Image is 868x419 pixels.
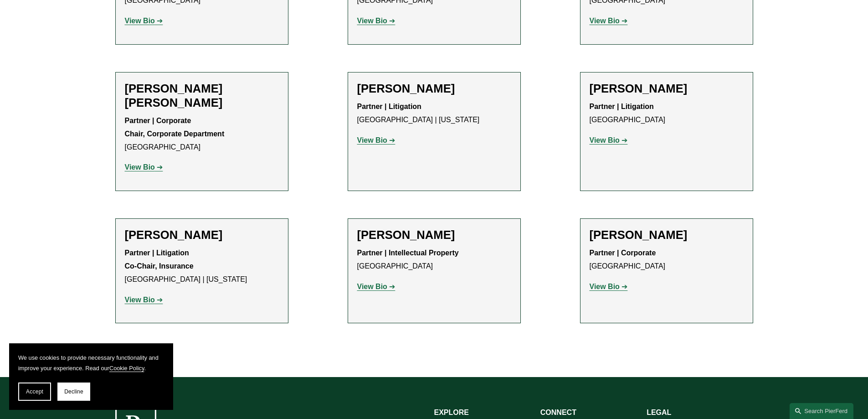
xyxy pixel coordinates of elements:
[26,388,43,395] span: Accept
[125,82,279,110] h2: [PERSON_NAME] [PERSON_NAME]
[590,283,620,290] strong: View Bio
[790,403,853,419] a: Search this site
[590,17,620,25] strong: View Bio
[540,409,576,416] strong: CONNECT
[125,163,163,171] a: View Bio
[125,296,163,304] a: View Bio
[357,283,395,290] a: View Bio
[434,409,469,416] strong: EXPLORE
[125,130,225,138] strong: Chair, Corporate Department
[357,247,511,273] p: [GEOGRAPHIC_DATA]
[590,17,628,25] a: View Bio
[590,103,654,110] strong: Partner | Litigation
[590,136,620,144] strong: View Bio
[357,136,387,144] strong: View Bio
[357,82,511,96] h2: [PERSON_NAME]
[18,352,164,373] p: We use cookies to provide necessary functionality and improve your experience. Read our .
[357,283,387,290] strong: View Bio
[357,228,511,242] h2: [PERSON_NAME]
[125,163,155,171] strong: View Bio
[590,82,744,96] h2: [PERSON_NAME]
[357,103,421,110] strong: Partner | Litigation
[125,17,163,25] a: View Bio
[357,17,387,25] strong: View Bio
[125,247,279,286] p: [GEOGRAPHIC_DATA] | [US_STATE]
[357,136,395,144] a: View Bio
[125,117,191,124] strong: Partner | Corporate
[125,249,189,257] strong: Partner | Litigation
[590,283,628,290] a: View Bio
[57,383,90,401] button: Decline
[125,17,155,25] strong: View Bio
[357,17,395,25] a: View Bio
[590,100,744,127] p: [GEOGRAPHIC_DATA]
[125,262,194,270] strong: Co-Chair, Insurance
[357,100,511,127] p: [GEOGRAPHIC_DATA] | [US_STATE]
[109,365,144,372] a: Cookie Policy
[590,247,744,273] p: [GEOGRAPHIC_DATA]
[590,136,628,144] a: View Bio
[357,249,459,257] strong: Partner | Intellectual Property
[64,388,83,395] span: Decline
[18,383,51,401] button: Accept
[125,296,155,304] strong: View Bio
[125,228,279,242] h2: [PERSON_NAME]
[590,228,744,242] h2: [PERSON_NAME]
[125,114,279,154] p: [GEOGRAPHIC_DATA]
[9,343,173,410] section: Cookie banner
[590,249,656,257] strong: Partner | Corporate
[647,409,671,416] strong: LEGAL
